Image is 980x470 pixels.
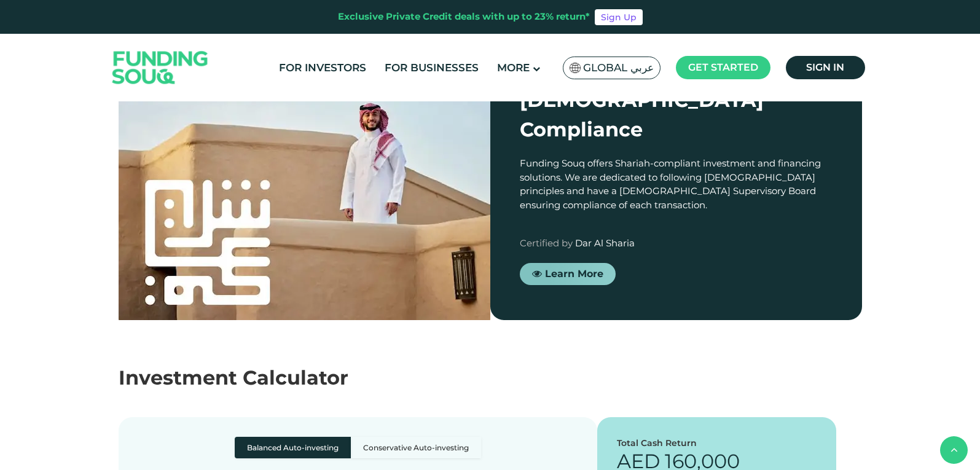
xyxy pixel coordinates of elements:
[688,61,758,73] span: Get started
[617,437,817,450] div: Total Cash Return
[520,263,616,285] a: Learn More
[806,61,844,73] span: Sign in
[235,437,351,458] label: Balanced Auto-investing
[520,237,573,249] span: Certified by
[520,157,833,212] div: Funding Souq offers Shariah-compliant investment and financing solutions. We are dedicated to fol...
[520,85,833,144] div: [DEMOGRAPHIC_DATA] Compliance
[235,437,481,458] div: Basic radio toggle button group
[100,37,221,99] img: Logo
[276,58,369,78] a: For Investors
[119,366,237,390] span: Investment
[119,56,490,332] img: shariah-img
[786,56,865,79] a: Sign in
[338,10,590,24] div: Exclusive Private Credit deals with up to 23% return*
[351,437,481,458] label: Conservative Auto-investing
[583,61,654,75] span: Global عربي
[575,237,635,249] span: Dar Al Sharia
[497,61,530,74] span: More
[243,366,348,390] span: Calculator
[940,436,968,464] button: back
[570,63,581,73] img: SA Flag
[595,9,643,25] a: Sign Up
[545,268,603,280] span: Learn More
[382,58,482,78] a: For Businesses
